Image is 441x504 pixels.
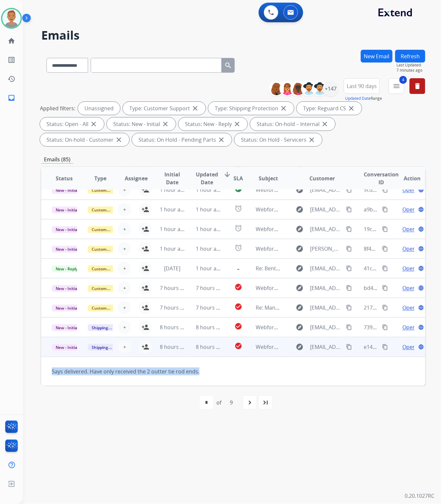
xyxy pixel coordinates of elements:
button: + [118,223,131,236]
span: 7 hours ago [160,304,189,311]
span: + [123,245,126,253]
mat-icon: content_copy [346,305,352,311]
span: + [123,284,126,292]
div: Status: On Hold - Pending Parts [132,133,232,146]
span: SLA [233,174,243,182]
span: Shipping Protection [88,324,133,331]
mat-icon: content_copy [382,285,388,291]
span: New - Initial [52,246,82,253]
span: Customer Support [88,226,130,233]
mat-icon: - [234,263,242,271]
mat-icon: language [418,207,424,212]
mat-icon: explore [296,245,303,253]
mat-icon: content_copy [346,265,352,271]
span: Status [56,174,73,182]
span: 8 hours ago [160,324,189,331]
mat-icon: content_copy [346,207,352,212]
span: New - Initial [52,187,82,194]
div: Status: Open - All [40,117,104,131]
span: 7 minutes ago [396,68,425,73]
span: Open [402,186,416,194]
span: Open [402,343,416,351]
button: Updated Date [345,96,371,101]
div: Type: Shipping Protection [208,102,294,115]
span: [EMAIL_ADDRESS][DOMAIN_NAME] [310,264,342,272]
span: Re: Manually review your customer’s shipping issue [256,304,382,311]
p: 0.20.1027RC [405,492,434,500]
span: 7 hours ago [160,284,189,292]
div: Status: On-hold – Internal [250,117,335,131]
mat-icon: close [191,104,199,112]
mat-icon: language [418,305,424,311]
span: [EMAIL_ADDRESS][DOMAIN_NAME] [310,323,342,331]
mat-icon: explore [296,304,303,312]
span: New - Initial [52,226,82,233]
mat-icon: content_copy [346,187,352,193]
div: Status: On Hold - Servicers [234,133,322,146]
mat-icon: close [115,136,123,144]
mat-icon: delete [413,82,421,90]
mat-icon: check_circle [234,342,242,350]
span: Open [402,304,416,312]
span: New - Initial [52,285,82,292]
span: [EMAIL_ADDRESS][DOMAIN_NAME] [310,304,342,312]
mat-icon: person_add [141,284,149,292]
h2: Emails [41,29,425,42]
span: Initial Date [160,171,185,186]
span: Assignee [125,174,148,182]
span: 8 hours ago [160,343,189,351]
mat-icon: close [233,120,241,128]
span: Customer Support [88,265,130,272]
mat-icon: close [280,104,287,112]
span: 8 hours ago [196,324,225,331]
p: Applied filters: [40,104,75,112]
div: Says delivered. Have only received the 2 outter tie rod ends. [52,368,343,375]
mat-icon: alarm [234,224,242,232]
mat-icon: arrow_downward [223,171,231,178]
span: 7 hours ago [196,304,225,311]
span: Customer Support [88,246,130,253]
span: Customer [310,174,335,182]
mat-icon: content_copy [346,246,352,252]
span: Customer Support [88,207,130,213]
span: New - Initial [52,324,82,331]
span: [PERSON_NAME][EMAIL_ADDRESS][PERSON_NAME][DOMAIN_NAME] [310,245,342,253]
mat-icon: explore [296,206,303,213]
span: Open [402,264,416,272]
mat-icon: content_copy [382,187,388,193]
span: 1 hour ago [160,225,187,233]
img: avatar [2,9,21,27]
th: Action [389,167,425,190]
mat-icon: person_add [141,206,149,213]
div: +147 [323,81,339,97]
mat-icon: language [418,265,424,271]
span: [DATE] [164,265,180,272]
button: New Email [361,50,393,63]
span: [EMAIL_ADDRESS][DOMAIN_NAME] [310,186,342,194]
span: + [123,343,126,351]
button: 4 [389,78,404,94]
mat-icon: alarm [234,244,242,252]
div: Unassigned [78,102,120,115]
mat-icon: language [418,246,424,252]
mat-icon: content_copy [382,226,388,232]
button: Refresh [395,50,425,63]
span: Range [345,96,382,101]
span: Webform from [EMAIL_ADDRESS][DOMAIN_NAME] on [DATE] [256,225,404,233]
span: + [123,225,126,233]
mat-icon: list_alt [8,56,15,64]
mat-icon: language [418,285,424,291]
mat-icon: content_copy [382,324,388,330]
div: Status: On-hold - Customer [40,133,129,146]
button: + [118,242,131,255]
mat-icon: check_circle [234,303,242,311]
span: + [123,323,126,331]
div: 9 [225,396,238,409]
mat-icon: explore [296,186,303,194]
span: Open [402,323,416,331]
span: + [123,186,126,194]
mat-icon: content_copy [346,324,352,330]
span: Webform from [EMAIL_ADDRESS][DOMAIN_NAME] on [DATE] [256,324,404,331]
mat-icon: close [161,120,169,128]
button: + [118,301,131,314]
